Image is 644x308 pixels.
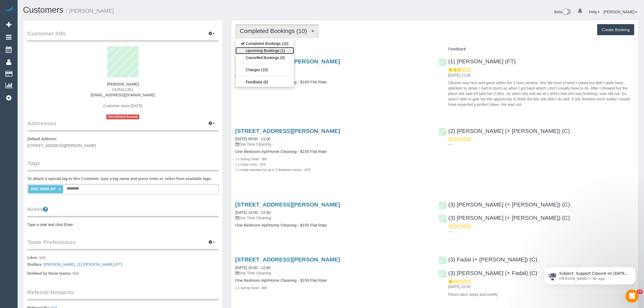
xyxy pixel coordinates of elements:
button: Create Booking [597,24,634,35]
label: Disliked by these teams: [27,271,71,276]
label: Default Address: [27,136,58,142]
span: DNC 09/08 MT [31,187,56,191]
h4: One Bedroom Apt/Home Cleaning - $169 Flat Rate [235,80,431,84]
span: N/A [72,271,79,276]
h4: One Bedroom Apt/Home Cleaning - $159 Flat Rate [235,223,431,228]
legend: Team Preferences [27,238,219,250]
button: Completed Bookings (10) [235,24,319,38]
a: Charges (10) [236,66,294,73]
a: (2) [PERSON_NAME] (+ [PERSON_NAME]) (C) [439,128,570,134]
p: --- [448,229,634,234]
a: (3) [PERSON_NAME] (+ Fadal) (C) [439,270,537,276]
h4: One Bedroom Apt/Home Cleaning - $159 Flat Rate [235,278,431,283]
a: [STREET_ADDRESS][PERSON_NAME] [235,201,340,208]
a: × [58,187,61,192]
span: 10 [637,290,643,294]
span: Completed Bookings (10) [240,28,310,34]
h4: Service [235,47,431,51]
h4: One Bedroom Apt/Home Cleaning - $159 Flat Rate [235,149,431,154]
a: Customers [23,5,64,15]
a: (1) [PERSON_NAME] (FT) [439,58,516,64]
p: One Time Cleaning [235,72,431,78]
small: / [PERSON_NAME] [66,8,114,14]
a: [PERSON_NAME] [603,10,637,14]
h4: Feedback [439,47,634,51]
p: Floors were sticky and smelly [448,292,634,297]
a: Cancelled Bookings (0) [236,54,294,61]
a: (3) [PERSON_NAME] (+ [PERSON_NAME]) (C) [439,201,570,208]
p: [DATE] 21:08 [448,73,634,78]
legend: Referral Rewards [27,288,219,300]
p: One Time Cleaning [235,215,431,221]
a: [DATE] 10:00 - 12:00 [235,210,270,215]
p: [DATE] 10:26 [448,284,634,289]
legend: Notes [27,205,219,217]
a: [EMAIL_ADDRESS][DOMAIN_NAME] [91,93,155,97]
a: [DATE] 09:00 - 11:00 [235,137,270,141]
a: (3) Fadal (+ [PERSON_NAME]) (C) [439,256,537,263]
a: [PERSON_NAME] [44,262,75,267]
label: Likes: [27,255,38,260]
p: Cleaner was nice and game within the 2 hour window. She did most of what I asked but didn’t quite... [448,80,634,107]
span: Customer since [DATE] [103,104,143,108]
span: 0435311351 [112,87,133,92]
a: Upcoming Bookings (1) [236,47,294,54]
p: One Time Cleaning [235,270,431,276]
label: To attach a special tag to this Customer, type a tag name and press enter or select from availabl... [27,176,212,181]
a: Help [589,10,600,14]
span: [STREET_ADDRESS][PERSON_NAME] [27,143,96,148]
span: N/A [39,255,45,260]
a: Beta [554,10,571,14]
legend: Tags [27,159,219,171]
a: (3) [PERSON_NAME] (+ [PERSON_NAME]) (C) [439,215,570,221]
span: , [571,203,572,207]
label: Dislikes: [27,262,43,267]
a: [STREET_ADDRESS][PERSON_NAME] [235,256,340,263]
span: , [44,262,76,267]
small: 1 x Spring Clean - $60 [235,157,267,161]
legend: Customer Info [27,30,219,42]
p: --- [448,142,634,147]
a: [STREET_ADDRESS][PERSON_NAME] [235,128,340,134]
strong: [PERSON_NAME] [107,82,139,86]
p: One Time Cleaning [235,142,431,147]
a: [DATE] 10:00 - 12:00 [235,266,270,270]
small: 1 x Spring Clean - $60 [235,286,267,290]
a: (1) [PERSON_NAME] (FT) [77,262,122,267]
span: Unconfirmed Account [106,114,139,119]
a: Feedback (6) [236,78,294,86]
img: Automaid Logo [3,5,14,13]
a: Completed Bookings (10) [236,40,294,47]
small: 1 x Inside windows for up to 3 Bedroom House - $79 [235,168,310,172]
pre: Type a note and click Enter [27,222,219,227]
iframe: Intercom live chat [626,290,639,303]
iframe: Intercom notifications message [536,255,644,293]
img: New interface [562,9,571,16]
small: 1 x Clean Oven - $75 [235,163,266,166]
